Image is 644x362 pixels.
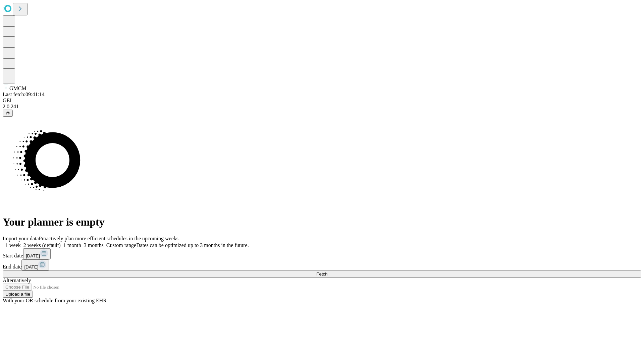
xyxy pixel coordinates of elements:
[5,242,21,248] span: 1 week
[3,298,107,303] span: With your OR schedule from your existing EHR
[26,253,40,258] span: [DATE]
[24,264,38,269] span: [DATE]
[3,291,33,298] button: Upload a file
[23,248,51,259] button: [DATE]
[3,259,641,270] div: End date
[9,85,26,91] span: GMCM
[5,111,10,116] span: @
[3,92,45,97] span: Last fetch: 09:41:14
[84,242,104,248] span: 3 months
[3,110,13,117] button: @
[3,278,31,283] span: Alternatively
[106,242,136,248] span: Custom range
[23,242,61,248] span: 2 weeks (default)
[3,270,641,278] button: Fetch
[3,98,641,104] div: GEI
[3,216,641,228] h1: Your planner is empty
[3,248,641,259] div: Start date
[316,271,327,277] span: Fetch
[21,259,49,270] button: [DATE]
[3,236,39,241] span: Import your data
[136,242,249,248] span: Dates can be optimized up to 3 months in the future.
[63,242,81,248] span: 1 month
[39,236,180,241] span: Proactively plan more efficient schedules in the upcoming weeks.
[3,104,641,110] div: 2.0.241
